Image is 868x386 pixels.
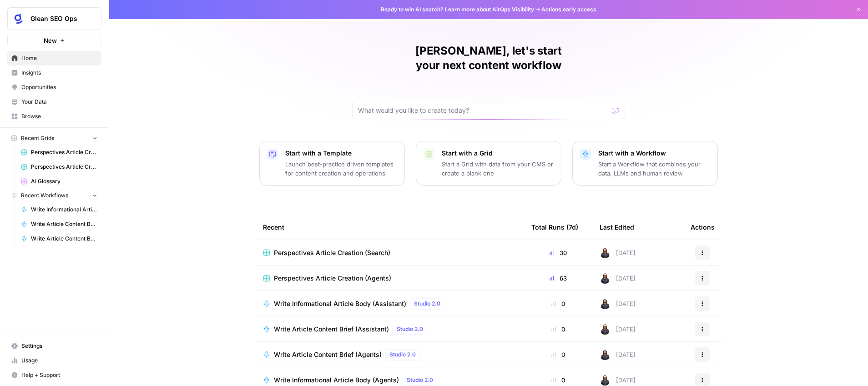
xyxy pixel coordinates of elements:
img: pjjqhtlm6d3vtymkaxtpwkzeaz0z [600,247,611,258]
span: Write Informational Article Body (Agents) [274,376,399,385]
div: [DATE] [600,247,636,258]
span: Studio 2.0 [389,351,416,359]
a: Settings [7,339,101,353]
span: Perspectives Article Creation (Search) [31,163,97,171]
button: Workspace: Glean SEO Ops [7,7,101,30]
a: Your Data [7,95,101,109]
div: [DATE] [600,375,636,386]
span: Glean SEO Ops [30,14,86,23]
img: pjjqhtlm6d3vtymkaxtpwkzeaz0z [600,375,611,386]
img: pjjqhtlm6d3vtymkaxtpwkzeaz0z [600,298,611,309]
a: Write Informational Article Body (Agents)Studio 2.0 [263,375,517,386]
span: Actions early access [541,5,596,14]
a: Write Informational Article Body (Assistant)Studio 2.0 [263,298,517,309]
span: AI Glossary [31,177,97,185]
button: New [7,34,101,47]
a: Learn more [445,6,475,13]
button: Start with a GridStart a Grid with data from your CMS or create a blank one [416,141,561,185]
a: Write Informational Article Body (Agents) [17,202,101,217]
div: 0 [531,350,585,359]
div: 0 [531,299,585,308]
span: Ready to win AI search? about AirOps Visibility [381,5,534,14]
a: Write Article Content Brief (Agents) [17,217,101,231]
div: 0 [531,325,585,334]
span: Your Data [21,98,97,106]
span: Perspectives Article Creation (Agents) [274,274,391,283]
p: Start with a Grid [442,149,554,158]
span: Recent Grids [21,134,54,142]
a: Insights [7,65,101,80]
span: Write Article Content Brief (Assistant) [274,325,389,334]
a: Usage [7,353,101,368]
button: Start with a WorkflowStart a Workflow that combines your data, LLMs and human review [572,141,718,185]
div: 30 [531,248,585,257]
a: Write Article Content Brief (Assistant)Studio 2.0 [263,324,517,335]
span: Write Informational Article Body (Agents) [31,206,97,214]
div: [DATE] [600,273,636,284]
div: Total Runs (7d) [531,215,578,240]
div: Actions [691,215,715,240]
p: Start a Workflow that combines your data, LLMs and human review [598,160,710,178]
span: Studio 2.0 [414,300,440,308]
span: Opportunities [21,83,97,91]
span: Write Article Content Brief (Agents) [274,350,382,359]
span: New [44,36,57,45]
button: Help + Support [7,368,101,382]
a: Opportunities [7,80,101,95]
span: Recent Workflows [21,191,68,200]
p: Launch best-practice driven templates for content creation and operations [285,160,397,178]
span: Write Informational Article Body (Assistant) [274,299,406,308]
span: Home [21,54,97,62]
img: pjjqhtlm6d3vtymkaxtpwkzeaz0z [600,273,611,284]
div: [DATE] [600,324,636,335]
div: 0 [531,376,585,385]
span: Studio 2.0 [397,325,423,333]
span: Studio 2.0 [407,376,433,384]
span: Write Article Content Brief (Search) [31,235,97,243]
div: Last Edited [600,215,634,240]
a: Perspectives Article Creation (Search) [263,248,517,257]
h1: [PERSON_NAME], let's start your next content workflow [352,44,625,73]
span: Browse [21,112,97,120]
span: Usage [21,356,97,365]
a: Perspectives Article Creation (Agents) [263,274,517,283]
img: pjjqhtlm6d3vtymkaxtpwkzeaz0z [600,349,611,360]
span: Help + Support [21,371,97,379]
span: Perspectives Article Creation (Search) [274,248,390,257]
img: pjjqhtlm6d3vtymkaxtpwkzeaz0z [600,324,611,335]
button: Recent Workflows [7,189,101,202]
button: Recent Grids [7,131,101,145]
a: Write Article Content Brief (Search) [17,231,101,246]
a: Perspectives Article Creation (Search) [17,160,101,174]
div: [DATE] [600,298,636,309]
span: Write Article Content Brief (Agents) [31,220,97,228]
div: 63 [531,274,585,283]
a: AI Glossary [17,174,101,189]
div: Recent [263,215,517,240]
input: What would you like to create today? [358,106,608,115]
div: [DATE] [600,349,636,360]
img: Glean SEO Ops Logo [10,10,27,27]
a: Home [7,51,101,65]
span: Insights [21,69,97,77]
button: Start with a TemplateLaunch best-practice driven templates for content creation and operations [259,141,405,185]
p: Start with a Workflow [598,149,710,158]
a: Perspectives Article Creation [17,145,101,160]
span: Settings [21,342,97,350]
p: Start a Grid with data from your CMS or create a blank one [442,160,554,178]
p: Start with a Template [285,149,397,158]
a: Browse [7,109,101,124]
span: Perspectives Article Creation [31,148,97,156]
a: Write Article Content Brief (Agents)Studio 2.0 [263,349,517,360]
